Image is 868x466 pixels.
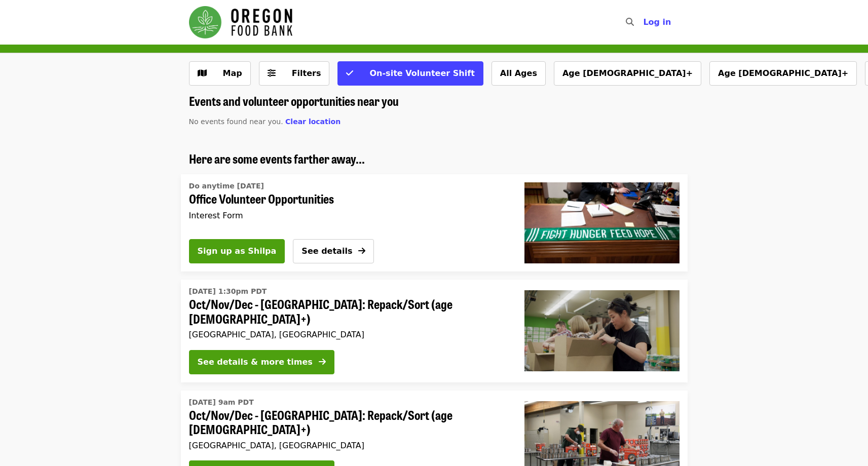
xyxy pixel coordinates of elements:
[524,182,680,263] img: Office Volunteer Opportunities organized by Oregon Food Bank
[524,290,680,371] img: Oct/Nov/Dec - Portland: Repack/Sort (age 8+) organized by Oregon Food Bank
[189,297,508,326] span: Oct/Nov/Dec - [GEOGRAPHIC_DATA]: Repack/Sort (age [DEMOGRAPHIC_DATA]+)
[337,61,483,86] button: On-site Volunteer Shift
[189,61,251,86] button: Show map view
[301,246,352,256] span: See details
[319,357,326,367] i: arrow-right icon
[189,330,508,339] div: [GEOGRAPHIC_DATA], [GEOGRAPHIC_DATA]
[189,350,334,374] button: See details & more times
[285,116,341,127] button: Clear location
[346,68,353,78] i: check icon
[198,68,207,78] i: map icon
[709,61,857,86] button: Age [DEMOGRAPHIC_DATA]+
[268,68,276,78] i: sliders-h icon
[198,245,277,257] span: Sign up as Shilpa
[492,61,546,86] button: All Ages
[189,286,267,297] time: [DATE] 1:30pm PDT
[293,239,374,263] button: See details
[189,178,500,226] a: See details for "Office Volunteer Opportunities"
[640,10,648,34] input: Search
[189,191,500,206] span: Office Volunteer Opportunities
[516,174,688,271] a: Office Volunteer Opportunities
[189,149,365,167] span: Here are some events farther away...
[189,118,283,126] span: No events found near you.
[626,17,634,27] i: search icon
[358,246,365,256] i: arrow-right icon
[189,182,264,190] span: Do anytime [DATE]
[223,68,242,78] span: Map
[198,356,313,368] div: See details & more times
[189,397,254,408] time: [DATE] 9am PDT
[369,68,474,78] span: On-site Volunteer Shift
[189,441,508,450] div: [GEOGRAPHIC_DATA], [GEOGRAPHIC_DATA]
[181,280,688,382] a: See details for "Oct/Nov/Dec - Portland: Repack/Sort (age 8+)"
[554,61,701,86] button: Age [DEMOGRAPHIC_DATA]+
[189,6,292,38] img: Oregon Food Bank - Home
[189,92,399,109] span: Events and volunteer opportunities near you
[259,61,330,86] button: Filters (0 selected)
[292,68,321,78] span: Filters
[635,12,679,32] button: Log in
[643,17,671,27] span: Log in
[189,239,285,263] button: Sign up as Shilpa
[189,408,508,437] span: Oct/Nov/Dec - [GEOGRAPHIC_DATA]: Repack/Sort (age [DEMOGRAPHIC_DATA]+)
[285,118,341,126] span: Clear location
[189,211,243,220] span: Interest Form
